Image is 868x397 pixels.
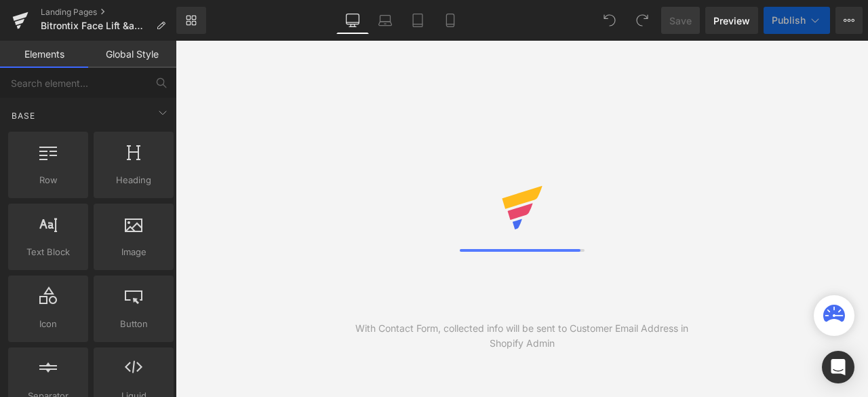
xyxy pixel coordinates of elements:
[88,41,176,68] a: Global Style
[596,7,623,34] button: Undo
[336,7,369,34] a: Desktop
[669,14,692,28] span: Save
[98,173,170,187] span: Heading
[176,7,206,34] a: New Library
[822,351,854,383] div: Open Intercom Messenger
[12,173,84,187] span: Row
[705,7,758,34] a: Preview
[98,245,170,259] span: Image
[772,15,806,26] span: Publish
[12,317,84,331] span: Icon
[349,321,695,351] div: With Contact Form, collected info will be sent to Customer Email Address in Shopify Admin
[41,7,176,18] a: Landing Pages
[764,7,830,34] button: Publish
[369,7,401,34] a: Laptop
[434,7,467,34] a: Mobile
[41,20,151,31] span: Bitrontix Face Lift &amp; Glow (For Slimmer, Lifted &amp; Tighter&nbsp;Face)
[98,317,170,331] span: Button
[629,7,656,34] button: Redo
[835,7,863,34] button: More
[10,109,37,122] span: Base
[713,14,750,28] span: Preview
[12,245,84,259] span: Text Block
[401,7,434,34] a: Tablet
